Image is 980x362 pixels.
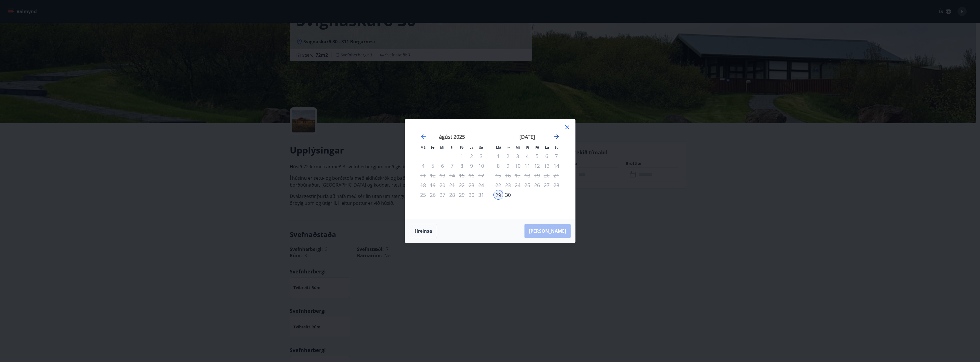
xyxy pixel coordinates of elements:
td: Not available. miðvikudagur, 27. ágúst 2025 [438,190,447,200]
td: Not available. mánudagur, 15. september 2025 [493,171,503,180]
td: Not available. sunnudagur, 17. ágúst 2025 [476,171,486,180]
small: Fi [451,145,454,150]
td: Not available. fimmtudagur, 14. ágúst 2025 [447,171,457,180]
small: Su [555,145,559,150]
td: Not available. þriðjudagur, 16. september 2025 [503,171,513,180]
td: Not available. laugardagur, 27. september 2025 [542,180,552,190]
td: Not available. þriðjudagur, 2. september 2025 [503,151,513,161]
td: Not available. fimmtudagur, 11. september 2025 [522,161,532,171]
small: La [469,145,473,150]
td: Not available. miðvikudagur, 3. september 2025 [513,151,522,161]
td: Not available. fimmtudagur, 25. september 2025 [522,180,532,190]
td: Selected as start date. mánudagur, 29. september 2025 [493,190,503,200]
div: 30 [503,190,513,200]
td: Not available. sunnudagur, 10. ágúst 2025 [476,161,486,171]
td: Not available. fimmtudagur, 18. september 2025 [522,171,532,180]
td: Not available. miðvikudagur, 17. september 2025 [513,171,522,180]
td: Not available. þriðjudagur, 19. ágúst 2025 [428,180,438,190]
td: Not available. mánudagur, 22. september 2025 [493,180,503,190]
td: Not available. sunnudagur, 28. september 2025 [552,180,561,190]
td: Not available. laugardagur, 2. ágúst 2025 [467,151,476,161]
small: Fö [535,145,539,150]
td: Not available. sunnudagur, 14. september 2025 [552,161,561,171]
small: La [545,145,549,150]
td: Not available. mánudagur, 8. september 2025 [493,161,503,171]
td: Not available. föstudagur, 22. ágúst 2025 [457,180,467,190]
div: Calendar [412,126,568,212]
td: Not available. miðvikudagur, 13. ágúst 2025 [438,171,447,180]
td: Not available. sunnudagur, 3. ágúst 2025 [476,151,486,161]
td: Not available. föstudagur, 15. ágúst 2025 [457,171,467,180]
td: Not available. mánudagur, 25. ágúst 2025 [418,190,428,200]
td: Not available. laugardagur, 16. ágúst 2025 [467,171,476,180]
td: Not available. þriðjudagur, 26. ágúst 2025 [428,190,438,200]
td: Not available. föstudagur, 12. september 2025 [532,161,542,171]
td: Not available. fimmtudagur, 4. september 2025 [522,151,532,161]
td: Not available. laugardagur, 23. ágúst 2025 [467,180,476,190]
small: Þr [507,145,510,150]
div: Move backward to switch to the previous month. [420,133,427,140]
small: Má [496,145,501,150]
button: Hreinsa [410,224,437,238]
td: Not available. fimmtudagur, 28. ágúst 2025 [447,190,457,200]
td: Not available. föstudagur, 1. ágúst 2025 [457,151,467,161]
small: Mi [440,145,444,150]
td: Not available. laugardagur, 20. september 2025 [542,171,552,180]
td: Not available. laugardagur, 30. ágúst 2025 [467,190,476,200]
td: Not available. þriðjudagur, 12. ágúst 2025 [428,171,438,180]
td: Not available. sunnudagur, 31. ágúst 2025 [476,190,486,200]
td: Not available. sunnudagur, 7. september 2025 [552,151,561,161]
small: Mi [516,145,520,150]
td: Not available. þriðjudagur, 9. september 2025 [503,161,513,171]
div: Aðeins útritun í boði [532,161,542,171]
td: Not available. miðvikudagur, 20. ágúst 2025 [438,180,447,190]
td: Not available. mánudagur, 11. ágúst 2025 [418,171,428,180]
td: Not available. laugardagur, 9. ágúst 2025 [467,161,476,171]
td: Not available. fimmtudagur, 21. ágúst 2025 [447,180,457,190]
td: Not available. mánudagur, 1. september 2025 [493,151,503,161]
small: Fi [526,145,529,150]
td: Choose þriðjudagur, 30. september 2025 as your check-out date. It’s available. [503,190,513,200]
div: Move forward to switch to the next month. [553,133,560,140]
td: Not available. föstudagur, 26. september 2025 [532,180,542,190]
td: Not available. fimmtudagur, 7. ágúst 2025 [447,161,457,171]
td: Not available. mánudagur, 4. ágúst 2025 [418,161,428,171]
strong: [DATE] [519,133,535,140]
td: Not available. föstudagur, 5. september 2025 [532,151,542,161]
div: Aðeins innritun í boði [493,190,503,200]
td: Not available. þriðjudagur, 5. ágúst 2025 [428,161,438,171]
td: Not available. sunnudagur, 21. september 2025 [552,171,561,180]
div: Aðeins útritun í boði [532,171,542,180]
td: Not available. föstudagur, 19. september 2025 [532,171,542,180]
td: Not available. föstudagur, 8. ágúst 2025 [457,161,467,171]
strong: ágúst 2025 [439,133,465,140]
td: Not available. miðvikudagur, 24. september 2025 [513,180,522,190]
td: Not available. laugardagur, 13. september 2025 [542,161,552,171]
small: Fö [460,145,464,150]
td: Not available. mánudagur, 18. ágúst 2025 [418,180,428,190]
td: Not available. sunnudagur, 24. ágúst 2025 [476,180,486,190]
td: Not available. miðvikudagur, 10. september 2025 [513,161,522,171]
small: Su [479,145,483,150]
td: Not available. þriðjudagur, 23. september 2025 [503,180,513,190]
td: Not available. föstudagur, 29. ágúst 2025 [457,190,467,200]
small: Þr [431,145,434,150]
td: Not available. miðvikudagur, 6. ágúst 2025 [438,161,447,171]
small: Má [420,145,426,150]
td: Not available. laugardagur, 6. september 2025 [542,151,552,161]
div: Aðeins útritun í boði [532,180,542,190]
